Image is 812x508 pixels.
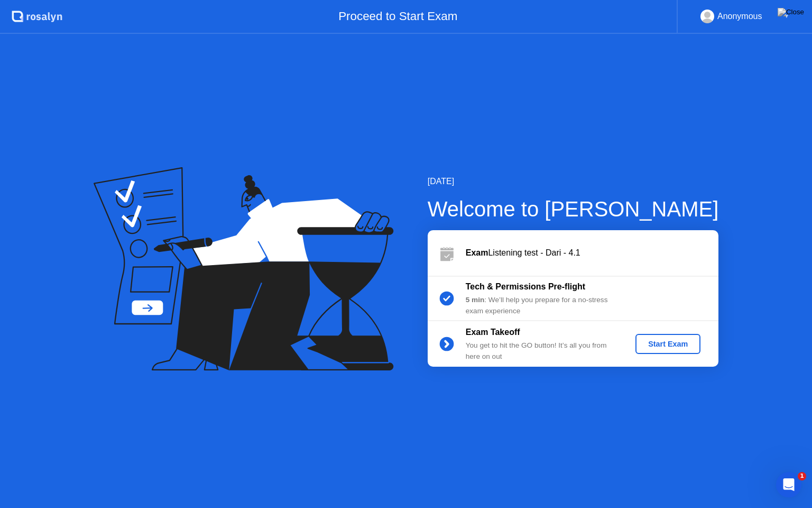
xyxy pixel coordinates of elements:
div: [DATE] [428,175,719,188]
div: Welcome to [PERSON_NAME] [428,193,719,225]
div: Listening test - Dari - 4.1 [466,247,718,259]
span: 1 [798,472,806,480]
b: 5 min [466,296,485,304]
b: Exam Takeoff [466,328,520,337]
div: Anonymous [717,10,762,23]
b: Tech & Permissions Pre-flight [466,282,585,291]
div: Start Exam [640,340,696,348]
div: You get to hit the GO button! It’s all you from here on out [466,340,618,362]
b: Exam [466,248,488,257]
img: Close [778,8,804,16]
div: : We’ll help you prepare for a no-stress exam experience [466,295,618,316]
button: Start Exam [635,334,700,354]
iframe: Intercom live chat [776,472,801,497]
